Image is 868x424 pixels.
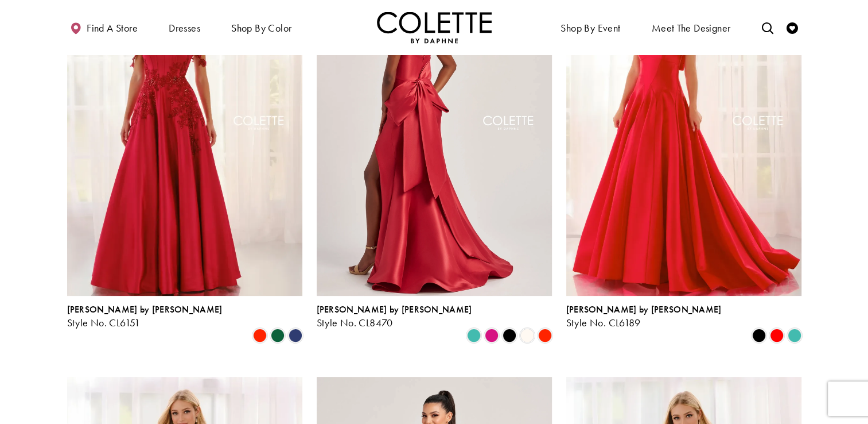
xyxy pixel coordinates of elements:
[652,22,731,34] span: Meet the designer
[317,304,472,329] div: Colette by Daphne Style No. CL8470
[67,316,141,329] span: Style No. CL6151
[788,329,801,342] i: Turquoise
[758,11,776,43] a: Toggle search
[503,329,516,342] i: Black
[289,329,302,342] i: Navy Blue
[253,329,267,342] i: Scarlet
[317,316,393,329] span: Style No. CL8470
[784,11,801,43] a: Check Wishlist
[87,22,138,34] span: Find a store
[560,22,620,34] span: Shop By Event
[67,304,223,329] div: Colette by Daphne Style No. CL6151
[752,329,766,342] i: Black
[558,11,623,43] span: Shop By Event
[770,329,784,342] i: Red
[566,316,641,329] span: Style No. CL6189
[67,11,141,43] a: Find a store
[520,329,534,342] i: Diamond White
[166,11,203,43] span: Dresses
[169,22,200,34] span: Dresses
[317,303,472,315] span: [PERSON_NAME] by [PERSON_NAME]
[231,22,291,34] span: Shop by color
[649,11,734,43] a: Meet the designer
[377,11,492,43] img: Colette by Daphne
[467,329,481,342] i: Turquoise
[485,329,499,342] i: Fuchsia
[566,303,722,315] span: [PERSON_NAME] by [PERSON_NAME]
[271,329,285,342] i: Hunter Green
[566,304,722,329] div: Colette by Daphne Style No. CL6189
[228,11,294,43] span: Shop by color
[538,329,552,342] i: Scarlet
[67,303,223,315] span: [PERSON_NAME] by [PERSON_NAME]
[377,11,492,43] a: Visit Home Page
